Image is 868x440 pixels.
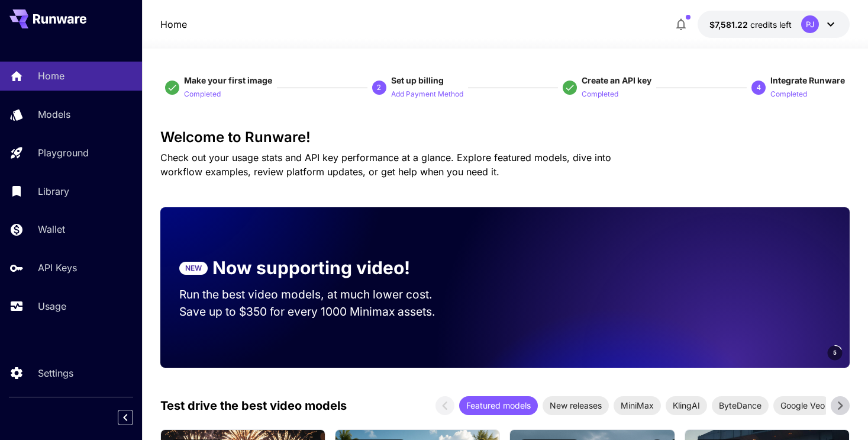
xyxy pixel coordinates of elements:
[38,299,66,313] p: Usage
[709,18,792,31] div: $7,581.21716
[160,129,850,146] h3: Welcome to Runware!
[770,89,807,100] p: Completed
[582,86,618,101] button: Completed
[712,396,769,415] div: ByteDance
[543,399,609,412] span: New releases
[712,399,769,412] span: ByteDance
[160,17,187,31] nav: breadcrumb
[391,86,463,101] button: Add Payment Method
[160,152,611,178] span: Check out your usage stats and API key performance at a glance. Explore featured models, dive int...
[38,107,70,121] p: Models
[770,75,845,85] span: Integrate Runware
[543,396,609,415] div: New releases
[801,15,819,33] div: PJ
[185,263,202,274] p: NEW
[38,184,69,198] p: Library
[179,303,455,320] p: Save up to $350 for every 1000 Minimax assets.
[459,399,538,412] span: Featured models
[38,366,73,380] p: Settings
[709,20,750,30] span: $7,581.22
[666,399,707,412] span: KlingAI
[698,11,850,38] button: $7,581.21716PJ
[582,75,651,85] span: Create an API key
[38,261,77,275] p: API Keys
[38,222,65,236] p: Wallet
[160,397,347,415] p: Test drive the best video models
[377,82,381,93] p: 2
[38,146,89,160] p: Playground
[833,348,837,357] span: 5
[391,89,463,100] p: Add Payment Method
[750,20,792,30] span: credits left
[118,410,133,425] button: Collapse sidebar
[459,396,538,415] div: Featured models
[757,82,761,93] p: 4
[614,396,661,415] div: MiniMax
[127,407,142,428] div: Collapse sidebar
[184,75,272,85] span: Make your first image
[38,69,64,83] p: Home
[212,255,410,281] p: Now supporting video!
[666,396,707,415] div: KlingAI
[179,286,455,303] p: Run the best video models, at much lower cost.
[582,89,618,100] p: Completed
[184,89,221,100] p: Completed
[160,17,187,31] a: Home
[770,86,807,101] button: Completed
[773,399,832,412] span: Google Veo
[391,75,444,85] span: Set up billing
[184,86,221,101] button: Completed
[773,396,832,415] div: Google Veo
[614,399,661,412] span: MiniMax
